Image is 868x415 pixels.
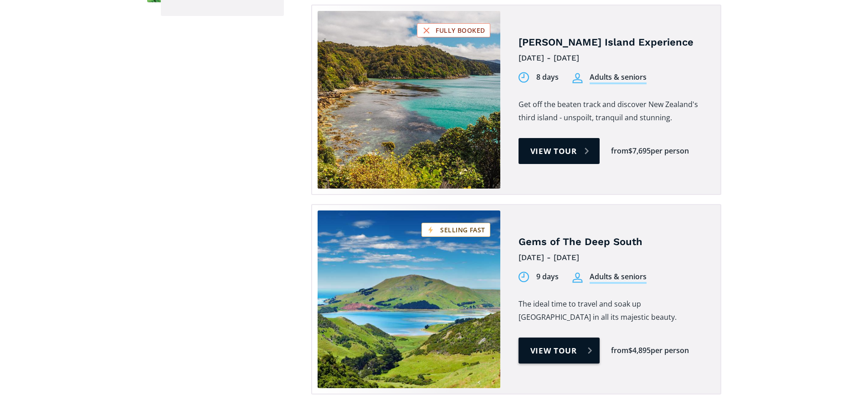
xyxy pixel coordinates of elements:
[611,146,628,156] div: from
[519,297,707,324] p: The ideal time to travel and soak up [GEOGRAPHIC_DATA] in all its majestic beauty.
[519,51,707,65] div: [DATE] - [DATE]
[519,236,707,249] h4: Gems of The Deep South
[519,98,707,124] p: Get off the beaten track and discover New Zealand's third island - unspoilt, tranquil and stunning.
[519,138,600,164] a: View tour
[628,146,651,156] div: $7,695
[590,272,647,284] div: Adults & seniors
[519,338,600,364] a: View tour
[519,36,707,49] h4: [PERSON_NAME] Island Experience
[651,146,689,156] div: per person
[628,345,651,356] div: $4,895
[536,72,540,82] div: 8
[651,345,689,356] div: per person
[611,345,628,356] div: from
[542,72,559,82] div: days
[590,72,647,84] div: Adults & seniors
[542,272,559,282] div: days
[519,251,707,265] div: [DATE] - [DATE]
[536,272,540,282] div: 9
